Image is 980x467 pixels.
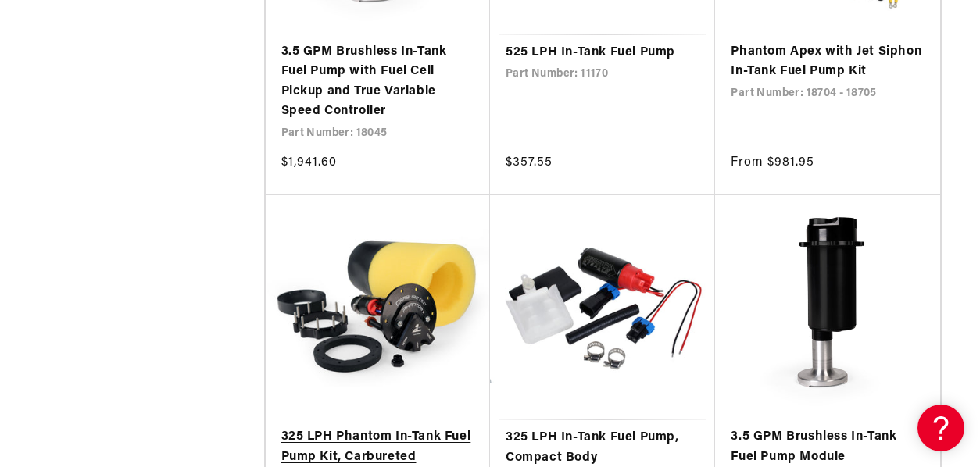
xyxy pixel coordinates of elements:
[731,427,924,467] a: 3.5 GPM Brushless In-Tank Fuel Pump Module
[506,43,699,63] a: 525 LPH In-Tank Fuel Pump
[281,42,474,122] a: 3.5 GPM Brushless In-Tank Fuel Pump with Fuel Cell Pickup and True Variable Speed Controller
[731,42,924,82] a: Phantom Apex with Jet Siphon In-Tank Fuel Pump Kit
